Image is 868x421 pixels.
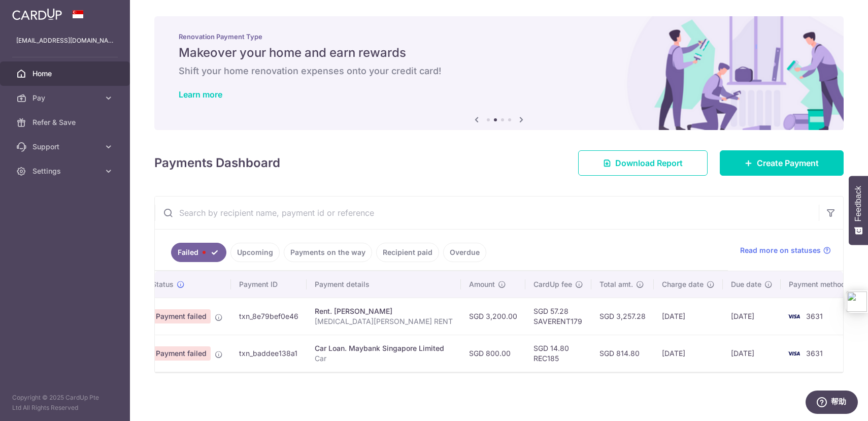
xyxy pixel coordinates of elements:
[525,298,591,335] td: SGD 57.28 SAVERENT179
[32,117,99,127] span: Refer & Save
[806,349,823,358] span: 3631
[154,16,844,130] img: Renovation banner
[231,298,307,335] td: txn_8e79bef0e46
[154,154,280,172] h4: Payments Dashboard
[307,271,461,298] th: Payment details
[591,335,654,372] td: SGD 814.80
[32,93,99,103] span: Pay
[781,271,858,298] th: Payment method
[461,298,525,335] td: SGD 3,200.00
[720,150,844,176] a: Create Payment
[32,166,99,176] span: Settings
[615,157,683,169] span: Download Report
[525,335,591,372] td: SGD 14.80 REC185
[806,312,823,320] span: 3631
[784,310,804,322] img: Bank Card
[533,279,572,289] span: CardUp fee
[654,335,723,372] td: [DATE]
[591,298,654,335] td: SGD 3,257.28
[723,298,781,335] td: [DATE]
[32,142,99,152] span: Support
[849,176,868,245] button: Feedback - Show survey
[152,309,211,323] span: Payment failed
[469,279,495,289] span: Amount
[461,335,525,372] td: SGD 800.00
[315,316,453,327] p: [MEDICAL_DATA][PERSON_NAME] RENT
[179,45,819,61] h5: Makeover your home and earn rewards
[231,335,307,372] td: txn_baddee138a1
[654,298,723,335] td: [DATE]
[32,69,99,79] span: Home
[179,33,819,41] p: Renovation Payment Type
[284,243,372,262] a: Payments on the way
[740,245,821,255] span: Read more on statuses
[315,343,453,353] div: Car Loan. Maybank Singapore Limited
[315,353,453,364] p: Car
[662,279,704,289] span: Charge date
[152,279,174,289] span: Status
[315,306,453,316] div: Rent. [PERSON_NAME]
[854,186,863,221] span: Feedback
[16,36,114,46] p: [EMAIL_ADDRESS][DOMAIN_NAME]
[171,243,226,262] a: Failed
[731,279,761,289] span: Due date
[723,335,781,372] td: [DATE]
[740,245,831,255] a: Read more on statuses
[230,243,280,262] a: Upcoming
[376,243,439,262] a: Recipient paid
[231,271,307,298] th: Payment ID
[578,150,708,176] a: Download Report
[805,391,858,416] iframe: 打开一个小组件，您可以在其中找到更多信息
[179,65,819,77] h6: Shift your home renovation expenses onto your credit card!
[152,346,211,361] span: Payment failed
[155,197,819,229] input: Search by recipient name, payment id or reference
[757,157,819,169] span: Create Payment
[443,243,486,262] a: Overdue
[179,89,222,100] a: Learn more
[12,8,62,20] img: CardUp
[784,347,804,360] img: Bank Card
[599,279,633,289] span: Total amt.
